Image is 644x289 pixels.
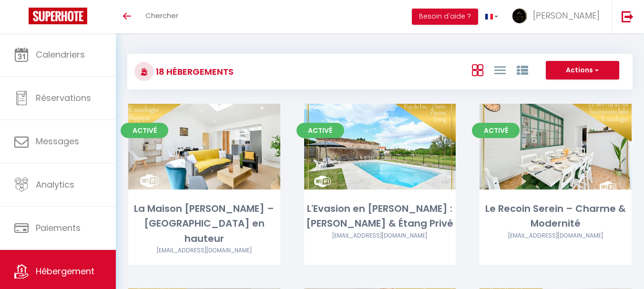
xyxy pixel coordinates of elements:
span: Calendriers [36,49,85,60]
div: L'Evasion en [PERSON_NAME] : [PERSON_NAME] & Étang Privé [304,201,456,231]
button: Besoin d'aide ? [412,9,478,25]
span: Messages [36,135,79,147]
div: Le Recoin Serein – Charme & Modernité [480,201,632,231]
span: Chercher [145,10,178,20]
a: Vue par Groupe [517,62,528,78]
a: Vue en Liste [494,62,506,78]
div: Airbnb [480,231,632,240]
div: Airbnb [128,246,280,255]
a: Vue en Box [472,62,483,78]
span: Activé [296,123,344,138]
span: Hébergement [36,265,94,277]
button: Actions [546,61,619,80]
div: La Maison [PERSON_NAME] – [GEOGRAPHIC_DATA] en hauteur [128,201,280,246]
img: Super Booking [29,8,87,24]
div: Airbnb [304,231,456,240]
span: Activé [121,123,168,138]
span: Analytics [36,179,74,190]
img: ... [512,9,527,23]
span: Paiements [36,222,81,234]
span: [PERSON_NAME] [533,10,600,21]
span: Réservations [36,92,91,104]
img: logout [622,10,634,22]
h3: 18 Hébergements [153,61,234,82]
span: Activé [472,123,520,138]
